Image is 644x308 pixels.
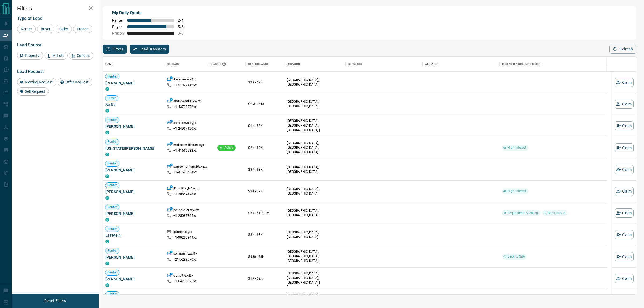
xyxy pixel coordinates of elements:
p: iloveriannxx@x [173,77,196,83]
p: [GEOGRAPHIC_DATA], [GEOGRAPHIC_DATA], [GEOGRAPHIC_DATA], [GEOGRAPHIC_DATA] | [GEOGRAPHIC_DATA] [287,250,343,273]
p: [GEOGRAPHIC_DATA], [GEOGRAPHIC_DATA] [287,230,343,239]
div: Condos [69,52,93,60]
span: 0 / 0 [178,31,189,35]
button: Claim [615,230,634,239]
div: Offer Request [58,78,92,86]
div: Contact [164,57,207,72]
p: +1- 64785875xx [173,279,197,284]
span: Sell Request [23,89,47,94]
span: Renter [112,18,124,23]
span: Requested a Viewing [505,211,540,215]
span: Renter [105,292,119,296]
button: Claim [615,208,634,218]
span: Renter [105,205,119,210]
button: Refresh [609,45,636,54]
div: Name [103,57,164,72]
button: Filters [103,45,127,54]
button: Lead Transfers [130,45,170,54]
span: Precon [75,27,90,31]
h2: Filters [17,5,93,12]
p: [GEOGRAPHIC_DATA], [GEOGRAPHIC_DATA] [287,100,343,109]
p: +1- 41666282xx [173,148,197,153]
p: +1- 90280949xx [173,235,197,240]
p: +1- 24967120xx [173,126,197,131]
p: somrani.fexx@x [173,251,197,257]
p: pandemonium29xx@x [173,164,207,170]
span: Viewing Request [23,80,54,84]
span: MrLoft [50,53,66,58]
span: Seller [57,27,70,31]
p: [GEOGRAPHIC_DATA], [GEOGRAPHIC_DATA], [GEOGRAPHIC_DATA] | [GEOGRAPHIC_DATA] [287,271,343,290]
div: Location [287,57,300,72]
p: $2K - $2K [248,80,281,85]
p: +1- 43793772xx [173,105,197,109]
span: Offer Request [64,80,90,84]
p: $3K - $3K [248,167,281,172]
p: [GEOGRAPHIC_DATA], [GEOGRAPHIC_DATA] [287,78,343,87]
button: Claim [615,100,634,109]
p: $1K - $2K [248,276,281,281]
button: Claim [615,78,634,87]
p: [PERSON_NAME] [173,186,198,192]
p: My Daily Quota [112,10,189,16]
span: High Interest [505,145,529,150]
p: [GEOGRAPHIC_DATA], [GEOGRAPHIC_DATA] [287,208,343,218]
button: Reset Filters [41,296,69,305]
span: [PERSON_NAME] [105,276,162,282]
div: condos.ca [105,240,109,243]
div: condos.ca [105,218,109,222]
span: Lead Source [17,42,42,47]
span: Type of Lead [17,16,42,21]
div: Viewing Request [17,78,56,86]
div: Search Range [246,57,284,72]
div: condos.ca [105,283,109,287]
p: $3K - $3K [248,232,281,237]
span: Condos [75,53,92,58]
div: condos.ca [105,262,109,265]
div: Property [17,52,43,60]
p: $2K - $3K [248,145,281,150]
span: Renter [105,161,119,166]
p: letmeinxx@x [173,230,192,235]
div: MrLoft [45,52,68,60]
div: Buyer [37,25,54,33]
div: Search [210,57,228,72]
p: +216- 299070xx [173,257,197,262]
span: Precon [112,31,124,35]
span: Renter [19,27,34,31]
span: Active [222,145,236,150]
span: Back to Site [546,211,567,215]
div: Contact [167,57,180,72]
button: Claim [615,143,634,152]
p: $2M - $2M [248,102,281,107]
div: Name [105,57,114,72]
div: condos.ca [105,153,109,156]
p: pcjlonickersxx@x [173,208,199,214]
span: High Interest [505,189,529,193]
p: $980 - $3K [248,254,281,259]
span: 5 / 6 [178,25,189,29]
span: Renter [105,227,119,231]
span: Renter [105,74,119,79]
p: mainesmith400xx@x [173,143,205,148]
p: +1- 25087865xx [173,214,197,218]
button: Claim [615,274,634,283]
span: [PERSON_NAME] [105,211,162,216]
span: Back to Site [505,254,527,259]
div: Search Range [248,57,269,72]
div: Recent Opportunities (30d) [499,57,607,72]
div: Requests [348,57,362,72]
span: Renter [105,248,119,253]
p: [GEOGRAPHIC_DATA], [GEOGRAPHIC_DATA], [GEOGRAPHIC_DATA] [287,141,343,155]
span: Buyer [112,25,124,29]
p: $3K - $1000M [248,211,281,215]
span: Renter [105,183,119,188]
div: Requests [346,57,423,72]
p: $1K - $3K [248,123,281,128]
p: +1- 41685434xx [173,170,197,175]
span: [PERSON_NAME] [105,189,162,195]
span: 2 / 4 [178,18,189,23]
p: [GEOGRAPHIC_DATA], [GEOGRAPHIC_DATA], [GEOGRAPHIC_DATA] | [GEOGRAPHIC_DATA] [287,119,343,137]
span: Let Mein [105,233,162,238]
div: condos.ca [105,109,109,113]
